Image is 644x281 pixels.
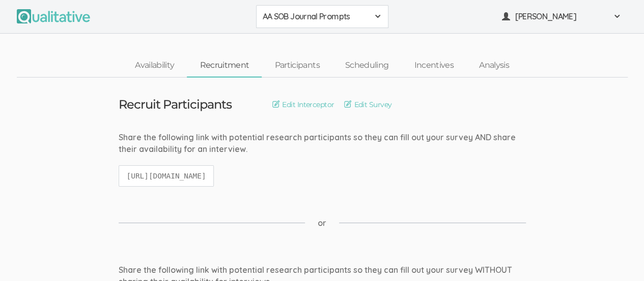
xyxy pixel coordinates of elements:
[119,165,214,187] code: [URL][DOMAIN_NAME]
[593,232,644,281] iframe: Chat Widget
[17,9,90,23] img: Qualitative
[344,99,391,110] a: Edit Survey
[318,217,326,229] span: or
[262,55,332,76] a: Participants
[263,11,369,22] span: AA SOB Journal Prompts
[122,55,187,76] a: Availability
[466,55,522,76] a: Analysis
[401,55,466,76] a: Incentives
[187,55,262,76] a: Recruitment
[256,5,388,28] button: AA SOB Journal Prompts
[495,5,628,28] button: [PERSON_NAME]
[515,11,607,22] span: [PERSON_NAME]
[272,99,334,110] a: Edit Interceptor
[119,98,232,111] h3: Recruit Participants
[119,132,526,155] div: Share the following link with potential research participants so they can fill out your survey AN...
[332,55,402,76] a: Scheduling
